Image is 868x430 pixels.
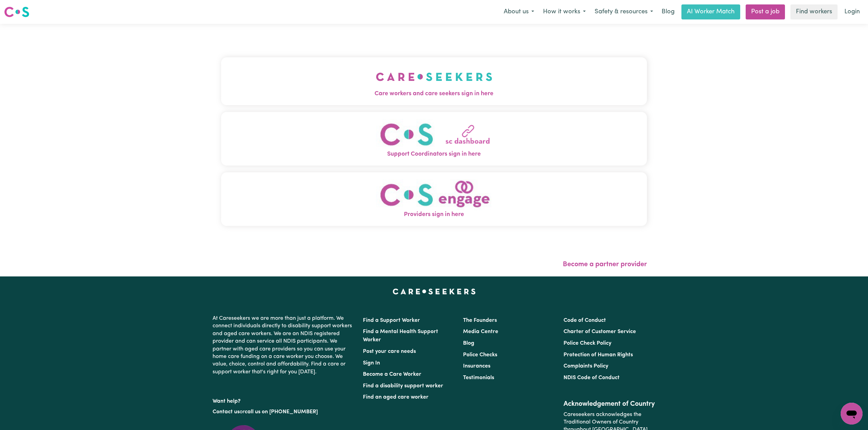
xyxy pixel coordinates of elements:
h2: Acknowledgement of Country [564,400,655,408]
a: Sign In [363,360,380,366]
a: Protection of Human Rights [564,352,633,358]
a: Insurances [463,363,490,369]
a: Find an aged care worker [363,395,429,400]
a: call us on [PHONE_NUMBER] [245,409,318,415]
p: Want help? [213,395,355,405]
a: Careseekers home page [393,289,476,294]
p: At Careseekers we are more than just a platform. We connect individuals directly to disability su... [213,312,355,378]
a: Find a Mental Health Support Worker [363,329,438,343]
a: Police Check Policy [564,341,611,346]
a: Become a partner provider [563,261,647,268]
span: Care workers and care seekers sign in here [221,89,647,98]
a: Testimonials [463,375,494,381]
a: Careseekers logo [4,4,29,20]
a: Charter of Customer Service [564,329,636,334]
button: Providers sign in here [221,172,647,226]
button: Care workers and care seekers sign in here [221,57,647,105]
a: Post your care needs [363,349,416,354]
a: AI Worker Match [681,4,740,19]
a: Contact us [213,409,240,415]
a: Find workers [790,4,838,19]
a: Code of Conduct [564,318,606,323]
a: Blog [463,341,474,346]
span: Providers sign in here [221,210,647,219]
img: Careseekers logo [4,6,29,18]
button: Safety & resources [590,5,657,19]
button: About us [499,5,539,19]
a: Police Checks [463,352,497,358]
a: Find a Support Worker [363,318,420,323]
a: Find a disability support worker [363,383,443,389]
iframe: Button to launch messaging window [841,403,863,425]
span: Support Coordinators sign in here [221,150,647,159]
button: Support Coordinators sign in here [221,112,647,166]
a: Media Centre [463,329,498,334]
p: or [213,405,355,418]
a: NDIS Code of Conduct [564,375,620,381]
a: The Founders [463,318,497,323]
a: Blog [657,4,679,19]
a: Become a Care Worker [363,372,421,377]
button: How it works [539,5,590,19]
a: Post a job [746,4,785,19]
a: Login [840,4,864,19]
a: Complaints Policy [564,363,608,369]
